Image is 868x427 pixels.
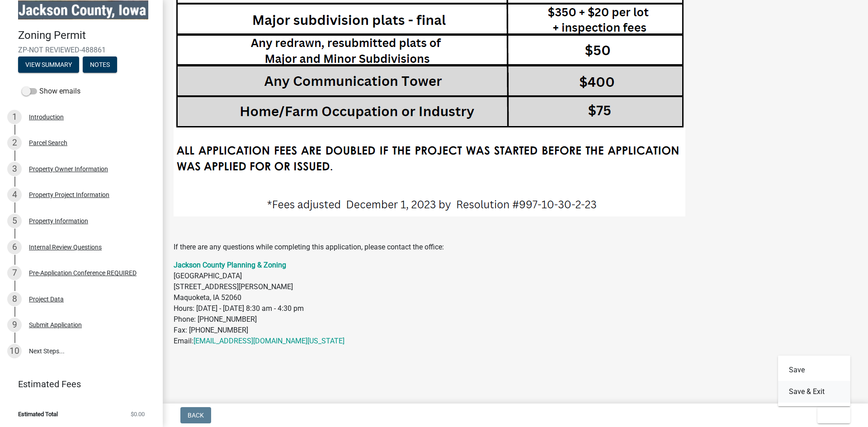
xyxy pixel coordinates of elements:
[7,188,22,202] div: 4
[18,61,79,69] wm-modal-confirm: Summary
[7,110,22,124] div: 1
[29,296,64,302] div: Project Data
[174,260,857,347] p: [GEOGRAPHIC_DATA] [STREET_ADDRESS][PERSON_NAME] Maquoketa, IA 52060 Hours: [DATE] - [DATE] 8:30 a...
[174,242,857,253] p: If there are any questions while completing this application, please contact the office:
[7,344,22,358] div: 10
[29,218,88,224] div: Property Information
[7,240,22,254] div: 6
[29,192,109,198] div: Property Project Information
[18,56,79,73] button: View Summary
[7,375,148,393] a: Estimated Fees
[7,266,22,280] div: 7
[825,412,838,419] span: Exit
[7,214,22,228] div: 5
[22,86,80,97] label: Show emails
[778,381,850,403] button: Save & Exit
[180,407,211,423] button: Back
[29,166,108,172] div: Property Owner Information
[83,56,117,73] button: Notes
[29,270,137,276] div: Pre-Application Conference REQUIRED
[7,162,22,176] div: 3
[29,114,64,120] div: Introduction
[778,356,850,406] div: Exit
[131,411,145,417] span: $0.00
[18,46,145,54] span: ZP-NOT REVIEWED-488861
[188,412,204,419] span: Back
[18,411,58,417] span: Estimated Total
[193,337,344,345] a: [EMAIL_ADDRESS][DOMAIN_NAME][US_STATE]
[7,136,22,150] div: 2
[7,292,22,306] div: 8
[174,261,286,269] a: Jackson County Planning & Zoning
[29,140,67,146] div: Parcel Search
[29,244,102,250] div: Internal Review Questions
[18,0,148,19] img: Jackson County, Iowa
[83,61,117,69] wm-modal-confirm: Notes
[18,29,156,42] h4: Zoning Permit
[29,322,82,328] div: Submit Application
[7,318,22,332] div: 9
[778,359,850,381] button: Save
[817,407,850,423] button: Exit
